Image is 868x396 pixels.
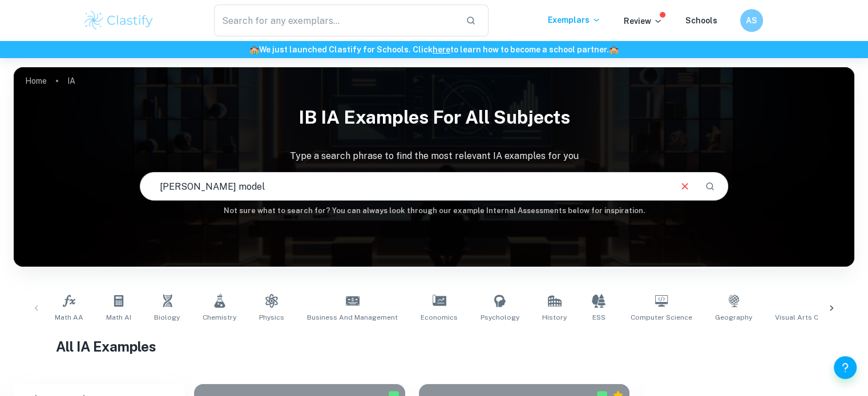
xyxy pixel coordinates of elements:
[14,205,854,217] h6: Not sure what to search for? You can always look through our example Internal Assessments below f...
[674,175,696,197] button: Clear
[592,312,605,322] span: ESS
[214,5,457,36] input: Search for any exemplars...
[140,170,669,202] input: E.g. player arrangements, enthalpy of combustion, analysis of a big city...
[700,177,720,196] button: Search
[624,15,663,27] p: Review
[433,45,450,54] a: here
[307,312,398,322] span: Business and Management
[154,312,180,322] span: Biology
[56,336,813,357] h1: All IA Examples
[745,14,758,27] h6: AS
[25,73,47,89] a: Home
[14,99,854,136] h1: IB IA examples for all subjects
[834,356,857,379] button: Help and Feedback
[548,14,601,26] p: Exemplars
[67,75,75,87] p: IA
[421,312,458,322] span: Economics
[249,45,259,54] span: 🏫
[203,312,236,322] span: Chemistry
[2,43,866,56] h6: We just launched Clastify for Schools. Click to learn how to become a school partner.
[631,312,692,322] span: Computer Science
[481,312,519,322] span: Psychology
[83,9,155,32] img: Clastify logo
[715,312,752,322] span: Geography
[55,312,83,322] span: Math AA
[740,9,763,32] button: AS
[106,312,131,322] span: Math AI
[685,16,717,25] a: Schools
[259,312,284,322] span: Physics
[609,45,619,54] span: 🏫
[14,149,854,163] p: Type a search phrase to find the most relevant IA examples for you
[542,312,567,322] span: History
